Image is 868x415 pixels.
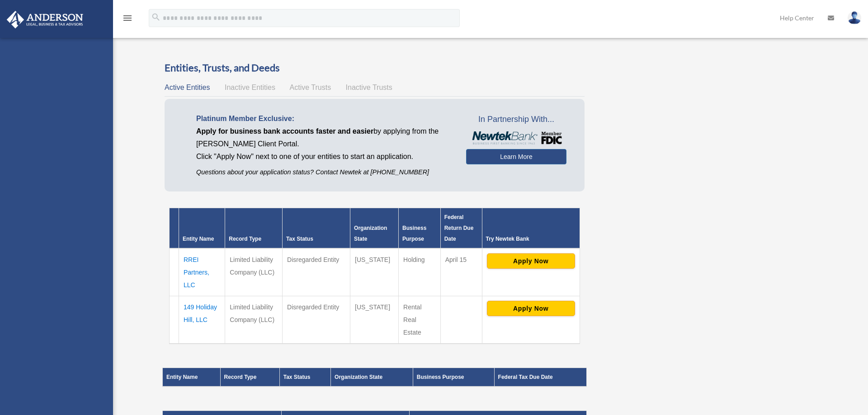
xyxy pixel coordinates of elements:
h3: Entities, Trusts, and Deeds [165,61,585,75]
span: Inactive Entities [225,84,275,91]
th: Entity Name [179,208,225,249]
td: [US_STATE] [350,296,399,344]
td: Limited Liability Company (LLC) [225,296,283,344]
span: Active Trusts [290,84,331,91]
td: Limited Liability Company (LLC) [225,248,283,296]
th: Tax Status [283,208,350,249]
th: Organization State [331,368,413,387]
span: Inactive Trusts [346,84,392,91]
th: Entity Name [163,368,221,387]
p: Platinum Member Exclusive: [196,112,453,125]
td: Rental Real Estate [399,296,441,344]
p: by applying from the [PERSON_NAME] Client Portal. [196,125,453,150]
td: Holding [399,248,441,296]
i: search [151,12,161,22]
th: Federal Return Due Date [440,208,482,249]
td: RREI Partners, LLC [179,248,225,296]
button: Apply Now [487,253,575,269]
img: Anderson Advisors Platinum Portal [4,11,86,28]
span: Apply for business bank accounts faster and easier [196,127,373,135]
img: User Pic [848,11,861,24]
td: [US_STATE] [350,248,399,296]
div: Try Newtek Bank [486,233,576,244]
th: Record Type [225,208,283,249]
th: Federal Tax Due Date [494,368,586,387]
th: Tax Status [279,368,330,387]
a: Learn More [466,149,566,164]
img: NewtekBankLogoSM.png [471,131,561,145]
th: Organization State [350,208,399,249]
td: 149 Holiday Hill, LLC [179,296,225,344]
p: Click "Apply Now" next to one of your entities to start an application. [196,150,453,163]
td: Disregarded Entity [283,296,350,344]
span: In Partnership With... [466,112,566,127]
th: Business Purpose [399,208,441,249]
span: Active Entities [165,84,210,91]
button: Apply Now [487,301,575,316]
a: menu [122,16,133,23]
th: Record Type [220,368,279,387]
i: menu [122,13,133,23]
td: Disregarded Entity [283,248,350,296]
th: Business Purpose [413,368,494,387]
td: April 15 [440,248,482,296]
p: Questions about your application status? Contact Newtek at [PHONE_NUMBER] [196,167,453,178]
